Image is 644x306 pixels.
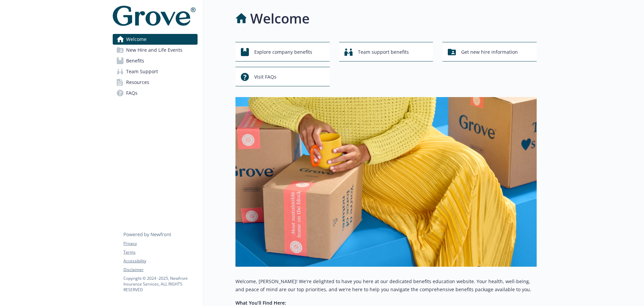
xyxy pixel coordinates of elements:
span: Welcome [126,34,147,45]
span: Resources [126,77,149,88]
a: Benefits [113,55,198,66]
strong: What You’ll Find Here: [235,300,286,306]
a: Accessibility [123,258,197,264]
a: New Hire and Life Events [113,45,198,55]
p: Welcome, [PERSON_NAME]! We're delighted to have you here at our dedicated benefits education webs... [235,277,537,294]
span: Team Support [126,66,158,77]
button: Explore company benefits [235,42,330,61]
p: Copyright © 2024 - 2025 , Newfront Insurance Services, ALL RIGHTS RESERVED [123,275,197,293]
a: Privacy [123,241,197,247]
span: FAQs [126,88,138,98]
a: Terms [123,249,197,255]
span: Get new hire information [461,46,518,58]
a: FAQs [113,88,198,98]
a: Welcome [113,34,198,45]
span: Visit FAQs [254,71,276,83]
button: Get new hire information [442,42,537,61]
img: overview page banner [235,97,537,267]
a: Team Support [113,66,198,77]
span: Benefits [126,55,144,66]
span: New Hire and Life Events [126,45,182,55]
a: Disclaimer [123,267,197,273]
h1: Welcome [250,8,310,29]
button: Visit FAQs [235,67,330,86]
span: Explore company benefits [254,46,312,58]
button: Team support benefits [339,42,433,61]
a: Resources [113,77,198,88]
span: Team support benefits [358,46,409,58]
